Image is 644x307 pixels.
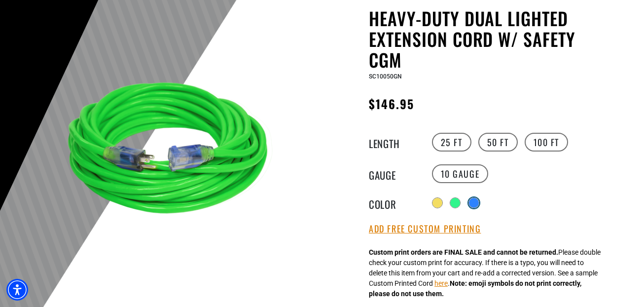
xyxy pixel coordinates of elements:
label: 10 Gauge [432,164,489,183]
img: green [55,33,293,271]
label: 50 FT [478,133,518,152]
button: here [434,278,448,289]
button: Add Free Custom Printing [369,224,481,234]
legend: Color [369,196,418,209]
legend: Length [369,136,418,149]
h1: Heavy-Duty Dual Lighted Extension Cord w/ Safety CGM [369,8,610,70]
legend: Gauge [369,167,418,180]
label: 100 FT [525,133,569,152]
span: $146.95 [369,95,415,113]
span: SC10050GN [369,73,402,80]
strong: Note: emoji symbols do not print correctly, please do not use them. [369,279,581,298]
div: Accessibility Menu [6,279,28,301]
div: Please double check your custom print for accuracy. If there is a typo, you will need to delete t... [369,247,601,299]
strong: Custom print orders are FINAL SALE and cannot be returned. [369,248,558,256]
label: 25 FT [432,133,471,152]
